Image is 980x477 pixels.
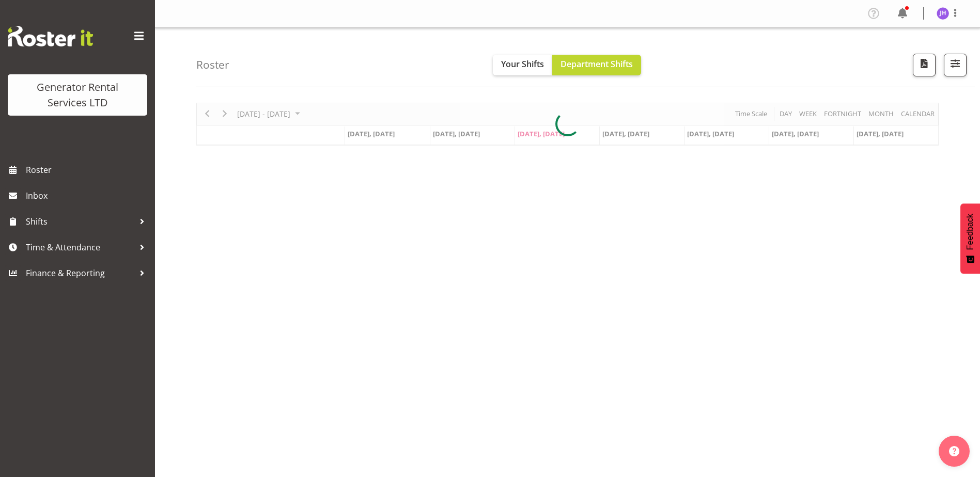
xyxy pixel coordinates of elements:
[561,58,633,70] span: Department Shifts
[501,58,544,70] span: Your Shifts
[913,54,936,76] button: Download a PDF of the roster according to the set date range.
[26,188,150,203] span: Inbox
[937,7,949,20] img: james-hilhorst5206.jpg
[8,26,93,46] img: Rosterit website logo
[26,162,150,178] span: Roster
[552,55,641,75] button: Department Shifts
[26,240,134,255] span: Time & Attendance
[966,214,975,250] span: Feedback
[960,203,980,274] button: Feedback - Show survey
[18,79,137,110] div: Generator Rental Services LTD
[196,59,229,71] h4: Roster
[944,54,967,76] button: Filter Shifts
[26,265,134,281] span: Finance & Reporting
[493,55,552,75] button: Your Shifts
[26,214,134,229] span: Shifts
[949,446,959,456] img: help-xxl-2.png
